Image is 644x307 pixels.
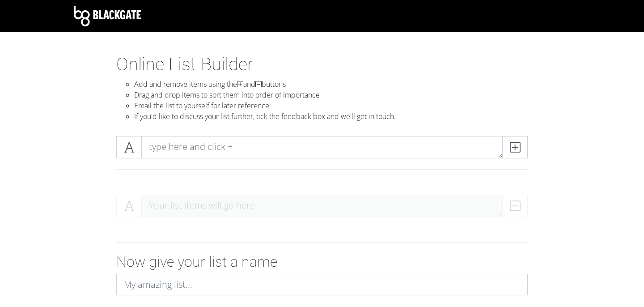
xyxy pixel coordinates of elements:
li: Add and remove items using the and buttons [134,79,528,90]
li: Drag and drop items to sort them into order of importance [134,90,528,100]
img: Blackgate [74,6,141,26]
li: If you'd like to discuss your list further, tick the feedback box and we'll get in touch. [134,111,528,122]
input: My amazing list... [116,274,528,295]
h1: Online List Builder [116,54,528,75]
h2: Now give your list a name [116,253,528,270]
li: Email the list to yourself for later reference [134,100,528,111]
